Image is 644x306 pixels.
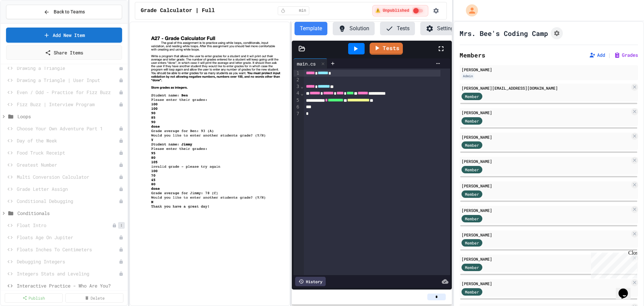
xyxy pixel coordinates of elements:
[465,142,479,148] span: Member
[17,234,119,241] span: Floats Age On Jupiter
[119,138,123,143] div: Unpublished
[614,52,638,58] button: Grades
[17,210,125,217] span: Conditionals
[17,89,119,96] span: Even / Odd - Practice for Fizz Buzz
[460,29,548,38] h1: Mrs. Bee's Coding Camp
[462,110,630,116] div: [PERSON_NAME]
[119,126,123,131] div: Unpublished
[5,293,63,303] a: Publish
[119,150,123,155] div: Unpublished
[118,222,125,229] button: More options
[370,43,403,55] a: Tests
[119,102,123,107] div: Unpublished
[300,91,304,96] span: Fold line
[462,280,630,287] div: [PERSON_NAME]
[3,3,46,43] div: Chat with us now!Close
[465,264,479,270] span: Member
[462,67,636,73] div: [PERSON_NAME]
[294,22,327,35] button: Template
[465,167,479,173] span: Member
[462,256,630,262] div: [PERSON_NAME]
[119,235,123,240] div: Unpublished
[293,97,300,104] div: 5
[17,64,119,72] span: Drawing a Triangle
[6,5,122,19] button: Back to Teams
[462,232,630,238] div: [PERSON_NAME]
[375,8,409,13] span: ⚠️ Unpublished
[119,247,123,252] div: Unpublished
[372,5,428,16] div: ⚠️ Students cannot see this content! Click the toggle to publish it and make it visible to your c...
[616,279,637,299] iframe: chat widget
[465,191,479,197] span: Member
[17,77,119,84] span: Drawing a Triangle | User Input
[465,93,479,99] span: Member
[17,137,119,144] span: Day of the Week
[119,271,123,276] div: Unpublished
[293,60,319,67] div: main.cs
[333,22,375,35] button: Solution
[465,216,479,222] span: Member
[119,199,123,204] div: Unpublished
[608,51,611,59] span: |
[295,277,326,286] div: History
[380,22,415,35] button: Tests
[17,113,125,120] span: Loops
[465,240,479,246] span: Member
[420,22,462,35] button: Settings
[462,158,630,164] div: [PERSON_NAME]
[460,50,485,60] h2: Members
[465,289,479,295] span: Member
[299,8,306,13] span: min
[65,293,123,303] a: Delete
[119,90,123,95] div: Unpublished
[17,258,119,265] span: Debugging Integers
[293,83,300,90] div: 3
[293,58,327,69] div: main.cs
[589,52,605,58] button: Add
[17,198,119,205] span: Conditional Debugging
[6,45,122,60] a: Share Items
[588,250,637,278] iframe: chat widget
[17,125,119,132] span: Choose Your Own Adventure Part 1
[462,85,630,91] div: [PERSON_NAME][EMAIL_ADDRESS][DOMAIN_NAME]
[17,246,119,253] span: Floats Inches To Centimeters
[17,270,119,277] span: Integers Stats and Leveling
[119,187,123,191] div: Unpublished
[17,161,119,168] span: Greatest Number
[119,175,123,179] div: Unpublished
[119,163,123,167] div: Unpublished
[119,66,123,71] div: Unpublished
[119,259,123,264] div: Unpublished
[293,104,300,111] div: 6
[17,282,125,289] span: Interactive Practice - Who Are You?
[462,134,630,140] div: [PERSON_NAME]
[17,185,119,192] span: Grade Letter Assign
[141,7,215,15] span: Grade Calculator | Full
[293,90,300,97] div: 4
[551,27,563,39] button: Assignment Settings
[17,173,119,180] span: Multi Conversion Calculator
[462,207,630,213] div: [PERSON_NAME]
[17,101,119,108] span: Fizz Buzz | Interview Program
[119,78,123,83] div: Unpublished
[300,84,304,89] span: Fold line
[293,111,300,117] div: 7
[293,70,300,77] div: 1
[112,223,117,228] div: Unpublished
[462,183,630,189] div: [PERSON_NAME]
[17,222,112,229] span: Float Intro
[6,28,122,43] a: Add New Item
[293,77,300,83] div: 2
[17,149,119,156] span: Food Truck Receipt
[54,8,85,15] span: Back to Teams
[465,118,479,124] span: Member
[462,73,474,79] div: Admin
[459,3,480,18] div: My Account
